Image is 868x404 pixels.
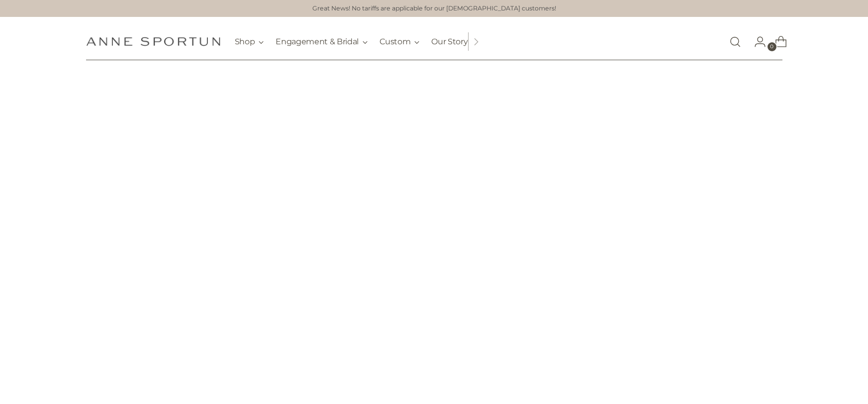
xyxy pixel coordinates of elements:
a: Open cart modal [767,32,787,52]
a: Anne Sportun Fine Jewellery [86,37,220,46]
button: Custom [380,31,419,53]
a: Our Story [431,31,468,53]
button: Shop [235,31,264,53]
span: 0 [768,42,776,51]
a: Open search modal [725,32,745,52]
a: Go to the account page [746,32,766,52]
button: Engagement & Bridal [276,31,368,53]
a: Great News! No tariffs are applicable for our [DEMOGRAPHIC_DATA] customers! [312,4,556,13]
